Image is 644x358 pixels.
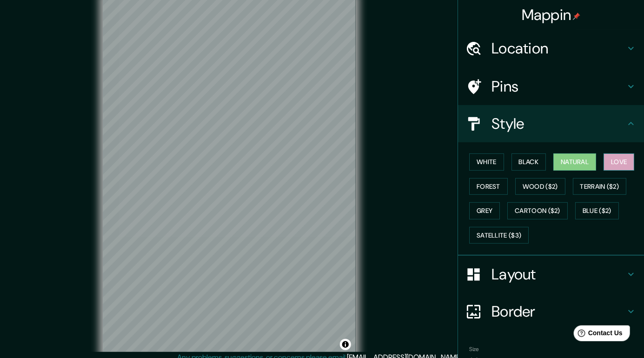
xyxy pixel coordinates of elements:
button: Toggle attribution [340,339,351,350]
h4: Pins [491,77,625,96]
h4: Mappin [522,6,581,24]
label: Size [469,345,479,353]
button: Black [511,153,546,171]
button: Love [604,153,634,171]
button: Satellite ($3) [469,227,529,244]
div: Pins [458,68,644,105]
div: Layout [458,256,644,293]
h4: Layout [491,265,625,284]
h4: Border [491,302,625,321]
button: Wood ($2) [515,178,565,195]
div: Location [458,30,644,67]
h4: Location [491,39,625,58]
div: Border [458,293,644,330]
h4: Style [491,114,625,133]
button: White [469,153,504,171]
iframe: Help widget launcher [561,322,634,348]
button: Blue ($2) [575,202,619,219]
button: Grey [469,202,500,219]
img: pin-icon.png [573,13,580,20]
button: Forest [469,178,508,195]
div: Style [458,105,644,142]
button: Natural [553,153,596,171]
button: Terrain ($2) [573,178,627,195]
button: Cartoon ($2) [507,202,568,219]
